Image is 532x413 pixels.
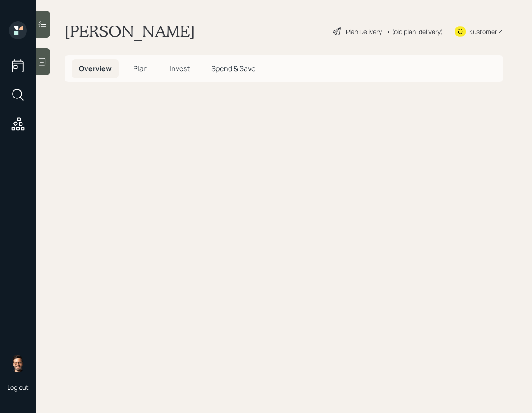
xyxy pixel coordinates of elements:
span: Invest [169,64,190,73]
div: • (old plan-delivery) [386,27,443,36]
span: Overview [79,64,112,73]
img: sami-boghos-headshot.png [9,354,27,372]
h1: [PERSON_NAME] [65,21,195,41]
div: Kustomer [469,27,497,36]
div: Plan Delivery [346,27,382,36]
span: Plan [133,64,148,73]
div: Log out [7,383,29,392]
span: Spend & Save [211,64,255,73]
